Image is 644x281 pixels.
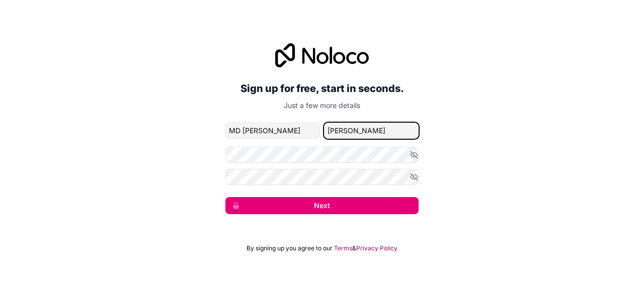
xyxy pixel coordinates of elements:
[334,244,352,252] a: Terms
[356,244,397,252] a: Privacy Policy
[247,244,333,252] span: By signing up you agree to our
[225,79,419,98] h2: Sign up for free, start in seconds.
[225,123,320,139] input: given-name
[352,244,356,252] span: &
[225,197,419,214] button: Next
[225,101,419,111] p: Just a few more details
[225,147,419,163] input: Password
[225,169,419,185] input: Confirm password
[324,123,419,139] input: family-name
